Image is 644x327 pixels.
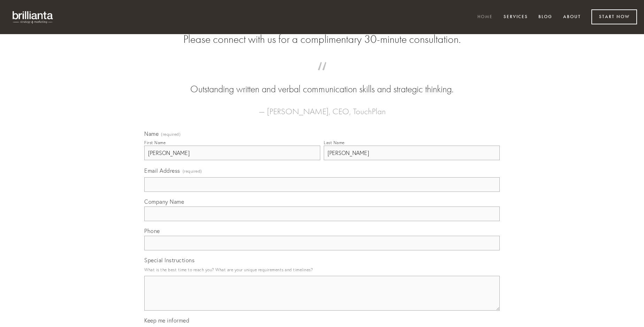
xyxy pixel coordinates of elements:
[144,227,160,234] span: Phone
[144,265,500,274] p: What is the best time to reach you? What are your unique requirements and timelines?
[534,11,557,23] a: Blog
[144,130,159,137] span: Name
[144,317,189,324] span: Keep me informed
[559,11,585,23] a: About
[591,9,637,24] a: Start Now
[155,69,489,83] span: “
[324,140,345,145] div: Last Name
[144,140,166,145] div: First Name
[155,69,489,96] blockquote: Outstanding written and verbal communication skills and strategic thinking.
[144,33,500,46] h2: Please connect with us for a complimentary 30-minute consultation.
[144,257,194,264] span: Special Instructions
[499,11,532,23] a: Services
[7,7,59,27] img: brillianta - research, strategy, marketing
[155,96,489,118] figcaption: — [PERSON_NAME], CEO, TouchPlan
[161,132,181,137] span: (required)
[144,167,180,174] span: Email Address
[183,166,202,176] span: (required)
[144,198,184,205] span: Company Name
[473,11,497,23] a: Home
